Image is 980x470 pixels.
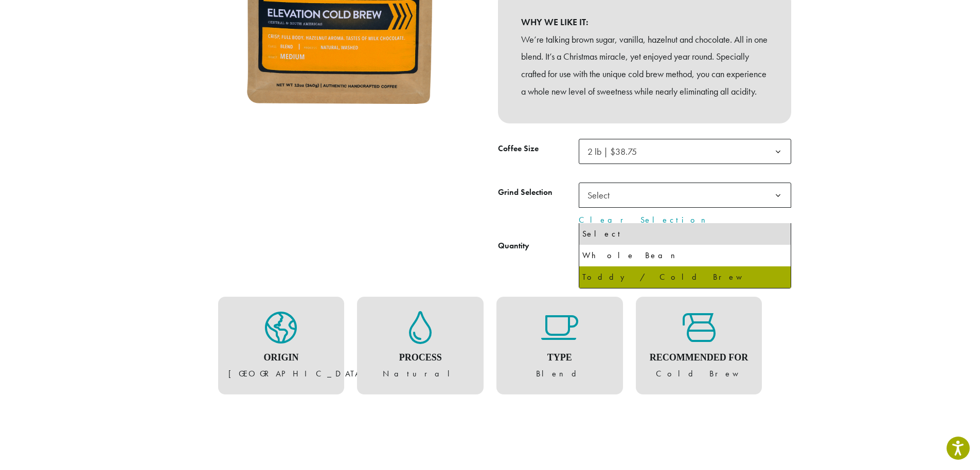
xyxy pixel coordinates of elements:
[582,269,788,285] div: Toddy / Cold Brew
[583,185,620,205] span: Select
[228,311,334,380] figure: [GEOGRAPHIC_DATA]
[579,139,791,164] span: 2 lb | $38.75
[498,240,529,252] div: Quantity
[579,183,791,208] span: Select
[646,311,752,380] figure: Cold Brew
[498,141,579,156] label: Coffee Size
[521,13,768,31] b: WHY WE LIKE IT:
[587,146,637,157] span: 2 lb | $38.75
[367,352,473,364] h4: Process
[507,311,613,380] figure: Blend
[582,248,788,263] div: Whole Bean
[583,141,647,161] span: 2 lb | $38.75
[498,185,579,200] label: Grind Selection
[367,311,473,380] figure: Natural
[228,352,334,364] h4: Origin
[646,352,752,364] h4: Recommended For
[507,352,613,364] h4: Type
[579,214,791,226] a: Clear Selection
[579,223,791,245] li: Select
[521,31,768,100] p: We’re talking brown sugar, vanilla, hazelnut and chocolate. All in one blend. It’s a Christmas mi...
